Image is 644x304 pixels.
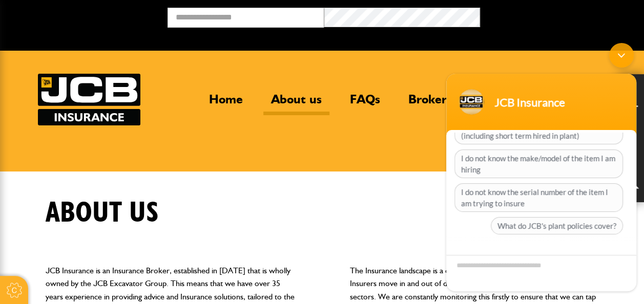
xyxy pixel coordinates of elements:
[441,38,641,296] iframe: SalesIQ Chatwindow
[201,92,251,115] a: Home
[38,74,140,125] img: JCB Insurance Services logo
[38,74,140,125] a: JCB Insurance Services
[46,196,159,230] h1: About us
[401,92,460,115] a: Brokers
[342,92,388,115] a: FAQs
[480,8,636,24] button: Broker Login
[263,92,329,115] a: About us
